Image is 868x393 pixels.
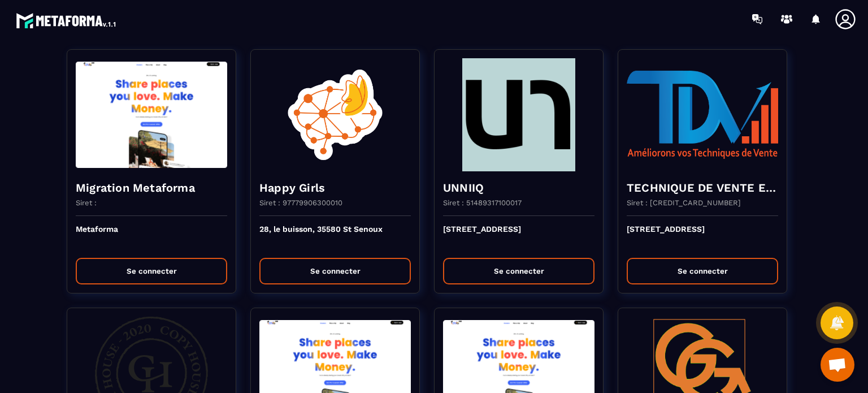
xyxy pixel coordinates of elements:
img: funnel-background [259,58,411,171]
img: logo [16,10,118,31]
p: [STREET_ADDRESS] [627,224,778,249]
h4: Migration Metaforma [76,180,227,196]
img: funnel-background [627,58,778,171]
button: Se connecter [259,258,411,284]
p: Siret : 51489317100017 [443,198,522,207]
p: 28, le buisson, 35580 St Senoux [259,224,411,249]
h4: UNNIIQ [443,180,594,196]
p: Siret : [76,198,97,207]
p: Siret : 97779906300010 [259,198,342,207]
p: Metaforma [76,224,227,249]
p: [STREET_ADDRESS] [443,224,594,249]
h4: Happy Girls [259,180,411,196]
p: Siret : [CREDIT_CARD_NUMBER] [627,198,741,207]
a: Ouvrir le chat [821,348,854,382]
img: funnel-background [443,58,594,171]
button: Se connecter [627,258,778,284]
h4: TECHNIQUE DE VENTE EDITION [627,180,778,196]
button: Se connecter [443,258,594,284]
img: funnel-background [76,58,227,171]
button: Se connecter [76,258,227,284]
